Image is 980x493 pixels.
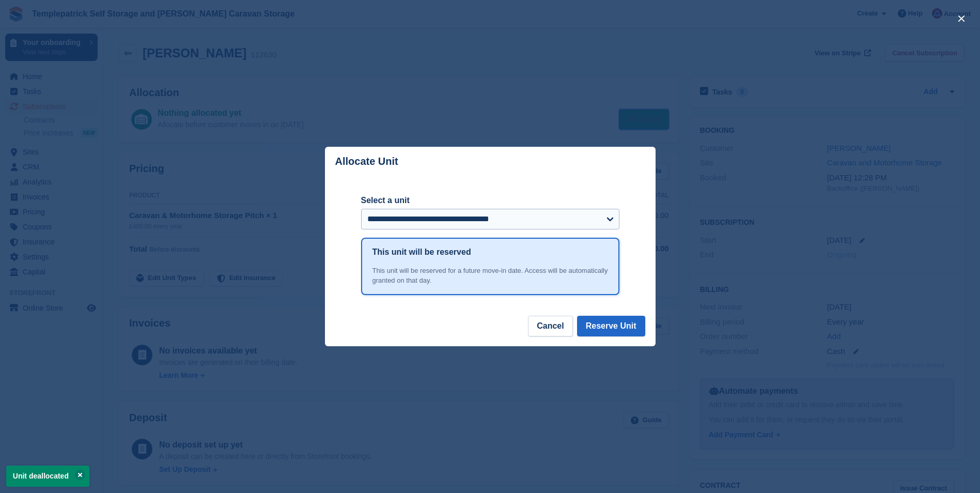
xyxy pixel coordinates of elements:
[577,316,645,336] button: Reserve Unit
[528,316,572,336] button: Cancel
[335,156,398,167] p: Allocate Unit
[6,466,89,487] p: Unit deallocated
[372,246,471,258] h1: This unit will be reserved
[953,10,970,27] button: close
[361,194,619,207] label: Select a unit
[372,266,608,286] div: This unit will be reserved for a future move-in date. Access will be automatically granted on tha...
